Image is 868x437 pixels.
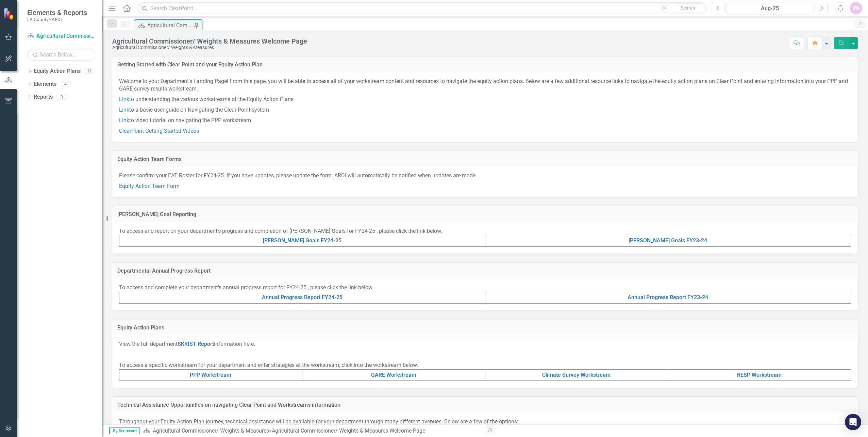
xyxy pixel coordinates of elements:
input: Search ClearPoint... [138,2,707,14]
h3: Getting Started with Clear Point and your Equity Action Plan [117,62,853,68]
h3: Equity Action Plans [117,325,853,331]
div: » [143,427,480,435]
h3: Departmental Annual Progress Report [117,268,853,274]
h3: Equity Action Team Forms [117,156,853,162]
a: [PERSON_NAME] Goals FY24-25 [263,237,341,244]
a: Link [119,117,129,124]
a: Agricultural Commissioner/ Weights & Measures [27,32,95,40]
img: ClearPoint Strategy [3,8,15,20]
span: By Scorecard [109,427,140,434]
p: to video tutorial on navigating the PPP workstream [119,115,851,126]
small: LA County - ARDI [27,17,87,22]
a: [PERSON_NAME] Goals FY23-24 [629,237,707,244]
a: PPP Workstream [190,372,231,378]
a: ClearPoint Getting Started Videos [119,128,199,134]
p: Welcome to your Department's Landing Page! From this page, you will be able to access all of your... [119,78,851,95]
h3: [PERSON_NAME] Goal Reporting [117,211,853,217]
a: RESP Workstream [737,372,782,378]
a: Agricultural Commissioner/ Weights & Measures [153,427,269,434]
button: Search [671,3,705,13]
a: Equity Action Team Form [119,183,180,189]
p: Please confirm your EAT Roster for FY24-25. If you have updates, please update the form. ARDI wil... [119,172,851,181]
div: 3 [56,94,67,100]
a: Annual Progress Report FY24-25 [262,294,343,301]
a: Link [119,107,129,113]
a: Annual Progress Report FY23-24 [628,294,708,301]
div: Agricultural Commissioner/ Weights & Measures Welcome Page [112,37,307,45]
p: To access and report on your department's progress and completion of [PERSON_NAME] Goals for FY24... [119,227,851,235]
a: Equity Action Plans [34,67,81,75]
span: Search [681,5,695,11]
p: To access a specific workstream for your department and enter strategies at the workstream, click... [119,360,851,369]
div: Open Intercom Messenger [845,414,861,430]
p: Throughout your Equity Action Plan journey, technical assistance will be available for your depar... [119,418,851,427]
div: Aug-25 [729,4,811,13]
p: to a basic user guide on Navigating the Clear Point system [119,105,851,115]
a: Elements [34,80,56,88]
a: GARE Workstream [371,372,416,378]
p: View the full department information here. [119,340,851,350]
div: 4 [60,81,71,87]
a: Link [119,96,129,102]
p: To access and complete your department's annual progress report for FY24-25 , please click the li... [119,284,851,292]
input: Search Below... [27,49,95,61]
a: Climate Survey Workstream [542,372,611,378]
a: Reports [34,93,53,101]
span: Elements & Reports [27,9,87,17]
div: Agricultural Commissioner/ Weights & Measures [112,45,307,50]
h3: Technical Assistance Opportunities on navigating Clear Point and Workstreams information [117,402,853,408]
button: Aug-25 [727,2,813,14]
div: 11 [84,68,95,74]
a: SKRIST Report [178,341,214,347]
div: Agricultural Commissioner/ Weights & Measures Welcome Page [272,427,425,434]
button: PR [850,2,862,14]
div: Agricultural Commissioner/ Weights & Measures Welcome Page [147,21,192,30]
p: to understanding the various workstreams of the Equity Action Plans [119,94,851,105]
